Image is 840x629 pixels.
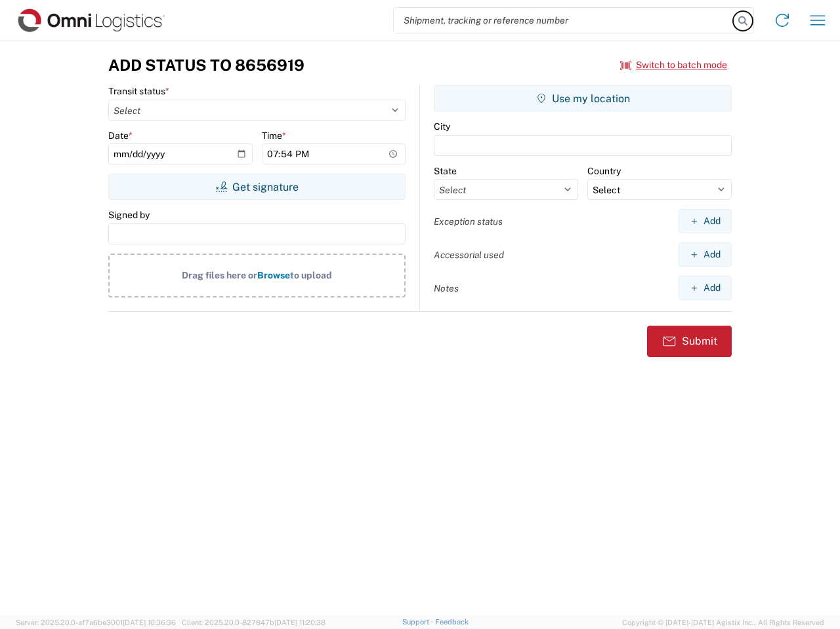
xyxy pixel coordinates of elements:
[108,56,304,75] h3: Add Status to 8656919
[679,209,732,233] button: Add
[108,209,150,221] label: Signed by
[434,121,450,132] label: City
[274,619,325,626] span: [DATE] 11:20:38
[620,54,727,76] button: Switch to batch mode
[434,216,503,227] label: Exception status
[434,282,459,294] label: Notes
[123,619,176,626] span: [DATE] 10:36:36
[182,619,325,626] span: Client: 2025.20.0-827847b
[257,270,290,280] span: Browse
[402,618,435,626] a: Support
[108,130,133,142] label: Date
[108,85,169,97] label: Transit status
[587,165,621,177] label: Country
[679,242,732,267] button: Add
[434,85,732,111] button: Use my location
[16,619,176,626] span: Server: 2025.20.0-af7a6be3001
[434,165,457,177] label: State
[435,618,469,626] a: Feedback
[182,270,257,280] span: Drag files here or
[622,617,824,628] span: Copyright © [DATE]-[DATE] Agistix Inc., All Rights Reserved
[434,249,504,261] label: Accessorial used
[262,130,286,142] label: Time
[679,276,732,300] button: Add
[394,8,734,33] input: Shipment, tracking or reference number
[647,326,732,357] button: Submit
[290,270,332,280] span: to upload
[108,174,406,200] button: Get signature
